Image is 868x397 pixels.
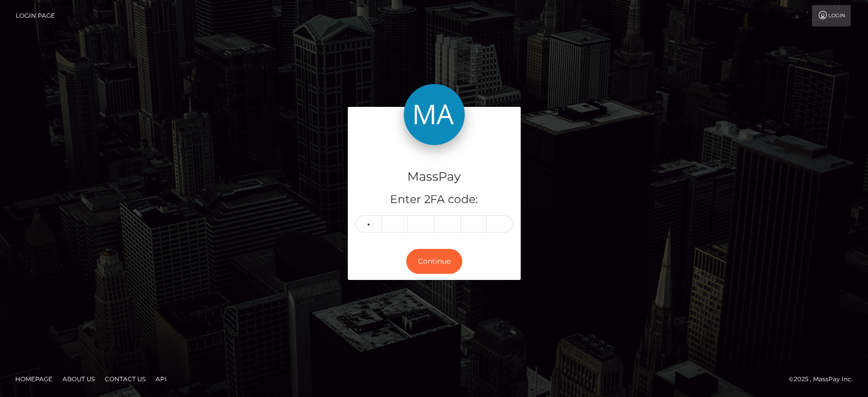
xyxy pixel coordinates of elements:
[16,5,55,26] a: Login Page
[58,371,99,387] a: About Us
[355,168,513,186] h4: MassPay
[11,371,56,387] a: Homepage
[101,371,149,387] a: Contact Us
[152,371,171,387] a: API
[355,192,513,208] h5: Enter 2FA code:
[404,84,465,145] img: MassPay
[789,374,860,385] div: © 2025 , MassPay Inc.
[406,249,462,274] button: Continue
[812,5,851,26] a: Login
